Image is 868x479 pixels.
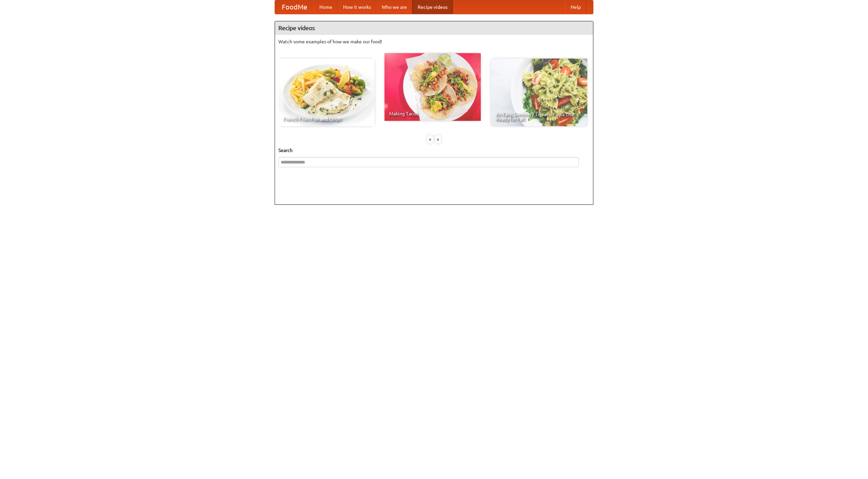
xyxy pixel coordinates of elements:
[338,0,376,14] a: How it works
[389,111,476,116] span: Making Tacos
[283,117,370,122] span: French Fries Fish and Chips
[278,59,375,126] a: French Fries Fish and Chips
[427,135,433,144] div: «
[412,0,453,14] a: Recipe videos
[435,135,441,144] div: »
[496,112,583,122] span: An Easy, Summery Tomato Pasta That's Ready for Fall
[275,21,593,35] h4: Recipe videos
[278,38,590,45] p: Watch some examples of how we make our food!
[314,0,338,14] a: Home
[376,0,412,14] a: Who we are
[278,147,590,154] h5: Search
[275,0,314,14] a: FoodMe
[384,53,481,121] a: Making Tacos
[565,0,586,14] a: Help
[491,59,587,126] a: An Easy, Summery Tomato Pasta That's Ready for Fall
